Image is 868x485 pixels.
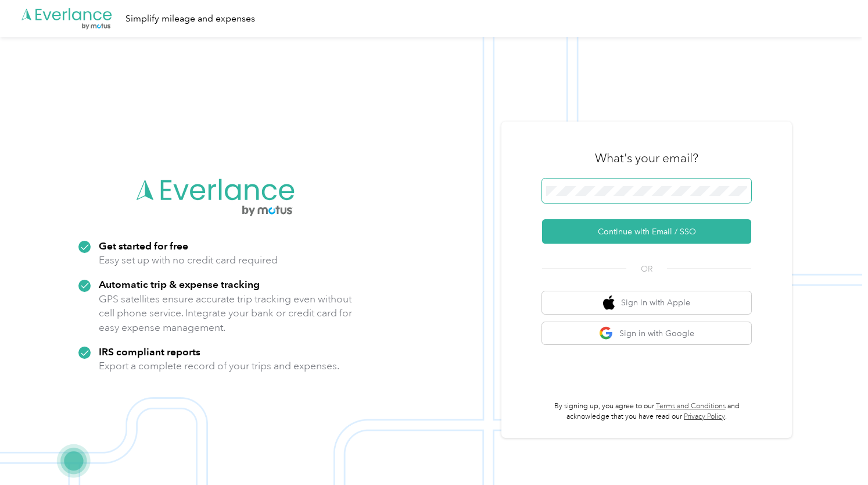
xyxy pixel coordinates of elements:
[599,326,614,341] img: google logo
[99,278,260,290] strong: Automatic trip & expense tracking
[542,291,751,314] button: apple logoSign in with Apple
[542,322,751,345] button: google logoSign in with Google
[656,402,726,411] a: Terms and Conditions
[595,150,698,166] h3: What's your email?
[542,219,751,244] button: Continue with Email / SSO
[99,359,339,373] p: Export a complete record of your trips and expenses.
[603,295,615,310] img: apple logo
[626,263,667,275] span: OR
[684,412,725,421] a: Privacy Policy
[542,401,751,422] p: By signing up, you agree to our and acknowledge that you have read our .
[99,345,200,358] strong: IRS compliant reports
[99,292,353,335] p: GPS satellites ensure accurate trip tracking even without cell phone service. Integrate your bank...
[125,12,255,26] div: Simplify mileage and expenses
[99,240,188,252] strong: Get started for free
[99,253,278,268] p: Easy set up with no credit card required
